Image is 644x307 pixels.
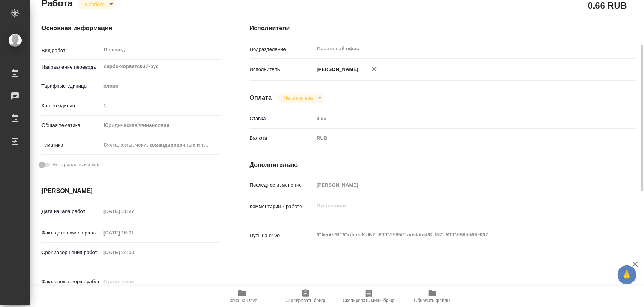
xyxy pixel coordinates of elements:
[366,61,383,77] button: Удалить исполнителя
[278,93,324,103] div: В работе
[227,298,258,303] span: Папка на Drive
[274,286,337,307] button: Скопировать бриф
[211,286,274,307] button: Папка на Drive
[41,249,101,256] p: Срок завершения работ
[621,267,633,283] span: 🙏
[250,24,636,33] h4: Исполнители
[52,161,100,168] span: Нотариальный заказ
[101,206,167,217] input: Пустое поле
[337,286,401,307] button: Скопировать мини-бриф
[250,232,314,239] p: Путь на drive
[101,247,167,258] input: Пустое поле
[250,134,314,142] p: Валюта
[250,46,314,53] p: Подразделение
[314,113,603,124] input: Пустое поле
[101,139,219,151] div: Счета, акты, чеки, командировочные и таможенные документы
[281,95,315,101] button: Не оплачена
[101,80,219,93] div: слово
[250,66,314,73] p: Исполнитель
[41,82,101,90] p: Тарифные единицы
[101,119,219,132] div: Юридическая/Финансовая
[401,286,464,307] button: Обновить файлы
[41,47,101,54] p: Вид работ
[41,208,101,215] p: Дата начала работ
[250,160,636,170] h4: Дополнительно
[41,141,101,149] p: Тематика
[41,229,101,237] p: Факт. дата начала работ
[618,265,636,284] button: 🙏
[314,179,603,190] input: Пустое поле
[286,298,325,303] span: Скопировать бриф
[101,227,167,238] input: Пустое поле
[41,63,101,71] p: Направление перевода
[250,203,314,210] p: Комментарий к работе
[314,228,603,241] textarea: /Clients/RT/Orders/KUNZ_RTTV-585/Translated/KUNZ_RTTV-585-WK-007
[101,100,219,111] input: Пустое поле
[41,278,101,285] p: Факт. срок заверш. работ
[41,24,220,33] h4: Основная информация
[343,298,395,303] span: Скопировать мини-бриф
[250,93,272,102] h4: Оплата
[41,187,220,196] h4: [PERSON_NAME]
[250,115,314,122] p: Ставка
[41,102,101,110] p: Кол-во единиц
[314,132,603,145] div: RUB
[414,298,450,303] span: Обновить файлы
[314,66,358,73] p: [PERSON_NAME]
[250,181,314,189] p: Последнее изменение
[41,122,101,129] p: Общая тематика
[101,276,167,287] input: Пустое поле
[82,1,107,8] button: В работе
